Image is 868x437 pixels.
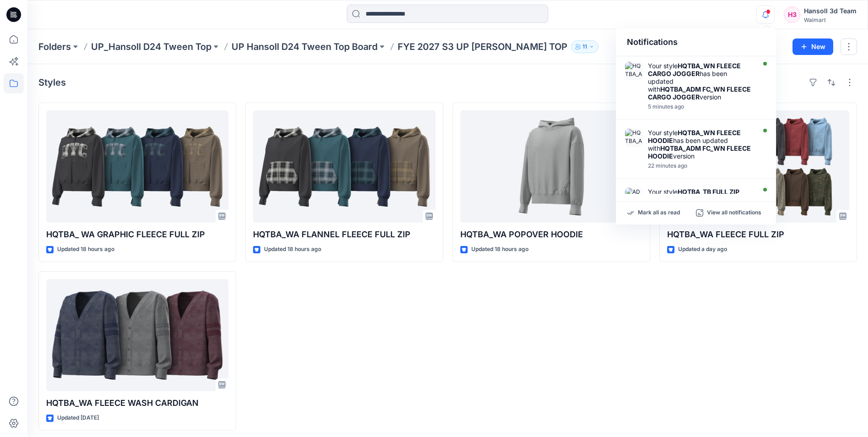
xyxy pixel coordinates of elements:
[232,40,377,53] a: UP Hansoll D24 Tween Top Board
[46,228,228,241] p: HQTBA_ WA GRAPHIC FLEECE FULL ZIP
[648,104,753,110] div: Thursday, September 18, 2025 01:16
[398,40,567,53] p: FYE 2027 S3 UP [PERSON_NAME] TOP
[38,77,66,88] h4: Styles
[648,62,753,101] div: Your style has been updated with version
[625,62,643,80] img: HQTBA_ADM FC_WN FLEECE CARGO JOGGER
[678,245,727,254] p: Updated a day ago
[46,397,228,410] p: HQTBA_WA FLEECE WASH CARDIGAN
[667,228,849,241] p: HQTBA_WA FLEECE FULL ZIP
[253,110,435,223] a: HQTBA_WA FLANNEL FLEECE FULL ZIP
[616,28,776,56] div: Notifications
[38,40,71,53] a: Folders
[793,38,833,55] button: New
[638,209,680,217] p: Mark all as read
[648,85,751,101] strong: HQTBA_ADM FC_WN FLEECE CARGO JOGGER
[804,5,857,16] div: Hansoll 3d Team
[460,228,642,241] p: HQTBA_WA POPOVER HOODIE
[648,188,753,211] div: Your style has been updated with version
[253,228,435,241] p: HQTBA_WA FLANNEL FLEECE FULL ZIP
[460,110,642,223] a: HQTBA_WA POPOVER HOODIE
[471,245,528,254] p: Updated 18 hours ago
[57,413,99,423] p: Updated [DATE]
[264,245,321,254] p: Updated 18 hours ago
[625,188,643,206] img: ADM_FC
[91,40,211,53] a: UP_Hansoll D24 Tween Top
[648,62,741,77] strong: HQTBA_WN FLEECE CARGO JOGGER
[804,16,857,23] div: Walmart
[571,40,598,53] button: 11
[625,129,643,147] img: HQTBA_ADM FC_WN FLEECE HOODIE
[57,245,114,254] p: Updated 18 hours ago
[707,209,761,217] p: View all notifications
[648,129,741,144] strong: HQTBA_WN FLEECE HOODIE
[648,129,753,160] div: Your style has been updated with version
[784,6,800,23] div: H3
[648,163,753,169] div: Thursday, September 18, 2025 00:58
[648,188,739,203] strong: HQTBA_TB FULL ZIP HOOD
[46,110,228,223] a: HQTBA_ WA GRAPHIC FLEECE FULL ZIP
[582,42,587,52] p: 11
[46,279,228,391] a: HQTBA_WA FLEECE WASH CARDIGAN
[648,144,751,160] strong: HQTBA_ADM FC_WN FLEECE HOODIE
